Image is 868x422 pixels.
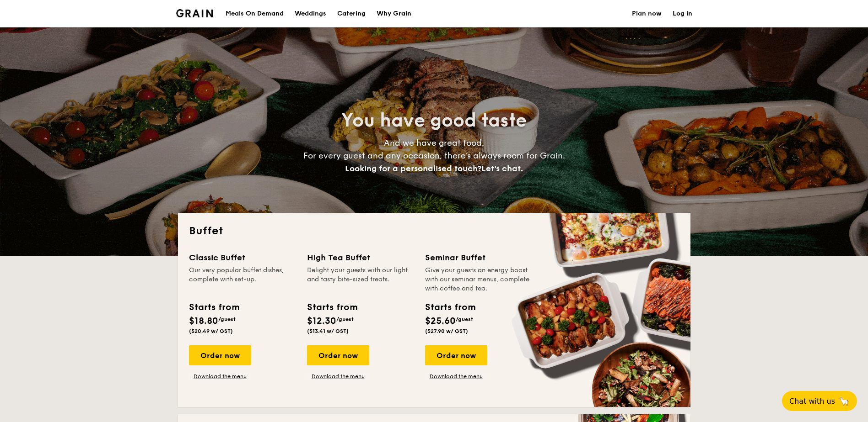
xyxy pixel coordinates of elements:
span: /guest [456,316,473,322]
span: 🦙 [839,396,850,406]
h2: Buffet [189,224,679,238]
span: ($13.41 w/ GST) [307,328,349,334]
div: Seminar Buffet [425,251,532,264]
button: Chat with us🦙 [782,391,857,411]
span: $18.80 [189,316,218,327]
a: Download the menu [307,373,369,380]
span: ($27.90 w/ GST) [425,328,468,334]
span: /guest [336,316,354,322]
span: Chat with us [789,397,835,406]
div: Starts from [425,301,475,314]
a: Logotype [176,9,213,17]
div: Delight your guests with our light and tasty bite-sized treats. [307,266,414,293]
span: $25.60 [425,316,456,327]
img: Grain [176,9,213,17]
div: Classic Buffet [189,251,296,264]
a: Download the menu [189,373,251,380]
span: /guest [218,316,236,322]
div: Order now [307,345,369,365]
span: $12.30 [307,316,336,327]
div: Starts from [189,301,239,314]
div: Our very popular buffet dishes, complete with set-up. [189,266,296,293]
div: Order now [189,345,251,365]
div: High Tea Buffet [307,251,414,264]
a: Download the menu [425,373,487,380]
span: ($20.49 w/ GST) [189,328,233,334]
div: Starts from [307,301,357,314]
span: Let's chat. [481,164,523,174]
div: Order now [425,345,487,365]
div: Give your guests an energy boost with our seminar menus, complete with coffee and tea. [425,266,532,293]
